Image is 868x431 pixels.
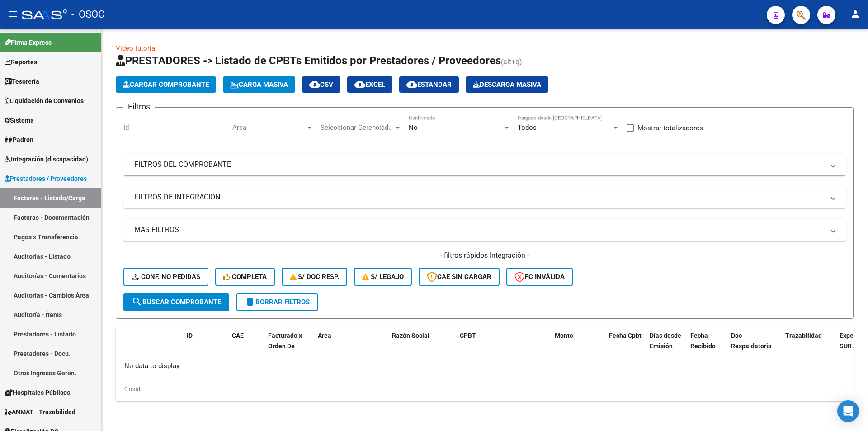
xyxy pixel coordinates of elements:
span: Facturado x Orden De [268,332,302,350]
span: Hospitales Públicos [5,388,70,398]
app-download-masive: Descarga masiva de comprobantes (adjuntos) [466,76,548,93]
button: Cargar Comprobante [116,76,216,93]
button: Conf. no pedidas [123,268,208,286]
span: Integración (discapacidad) [5,154,88,164]
span: - OSOC [71,5,104,24]
mat-expansion-panel-header: FILTROS DE INTEGRACION [123,186,846,208]
span: Tesorería [5,76,39,86]
mat-icon: delete [245,296,255,307]
mat-icon: cloud_download [309,79,320,90]
button: S/ Doc Resp. [282,268,348,286]
span: CAE SIN CARGAR [427,273,491,281]
button: Completa [215,268,275,286]
span: ID [187,332,193,339]
span: Cargar Comprobante [123,81,209,89]
span: Todos [518,123,537,132]
span: Completa [223,273,267,281]
button: Estandar [399,76,459,93]
span: Trazabilidad [785,332,822,339]
span: Firma Express [5,38,52,47]
span: CSV [309,81,333,89]
span: EXCEL [354,81,385,89]
button: EXCEL [347,76,392,93]
h3: Filtros [123,100,155,113]
div: No data to display [116,355,854,378]
mat-icon: cloud_download [406,79,417,90]
span: Padrón [5,135,33,145]
button: CAE SIN CARGAR [419,268,500,286]
datatable-header-cell: Fecha Recibido [687,326,727,366]
span: FC Inválida [514,273,565,281]
datatable-header-cell: Doc Respaldatoria [727,326,782,366]
span: Descarga Masiva [473,81,541,89]
span: Fecha Recibido [690,332,716,350]
span: (alt+q) [501,57,522,66]
mat-panel-title: FILTROS DEL COMPROBANTE [134,160,824,170]
mat-expansion-panel-header: FILTROS DEL COMPROBANTE [123,154,846,175]
button: Descarga Masiva [466,76,548,93]
button: Borrar Filtros [236,293,318,311]
mat-icon: menu [7,9,18,19]
span: S/ Doc Resp. [290,273,340,281]
span: Doc Respaldatoria [731,332,772,350]
div: Open Intercom Messenger [837,400,859,422]
span: Monto [555,332,573,339]
span: Sistema [5,115,34,125]
span: Mostrar totalizadores [637,123,703,133]
span: Fecha Cpbt [609,332,642,339]
datatable-header-cell: Monto [551,326,605,366]
span: PRESTADORES -> Listado de CPBTs Emitidos por Prestadores / Proveedores [116,54,501,67]
datatable-header-cell: CPBT [456,326,551,366]
span: Estandar [406,81,452,89]
span: Razón Social [392,332,429,339]
span: Buscar Comprobante [132,298,221,306]
datatable-header-cell: Días desde Emisión [646,326,687,366]
span: Area [318,332,331,339]
span: Area [232,123,306,132]
span: ANMAT - Trazabilidad [5,407,75,417]
h4: - filtros rápidos Integración - [123,251,846,260]
datatable-header-cell: CAE [228,326,264,366]
span: Carga Masiva [230,81,288,89]
a: Video tutorial [116,44,157,52]
mat-icon: person [850,9,861,19]
span: CPBT [460,332,476,339]
button: Carga Masiva [223,76,295,93]
mat-expansion-panel-header: MAS FILTROS [123,219,846,241]
datatable-header-cell: Facturado x Orden De [264,326,314,366]
mat-panel-title: FILTROS DE INTEGRACION [134,192,824,202]
span: Seleccionar Gerenciador [321,123,394,132]
datatable-header-cell: Trazabilidad [782,326,836,366]
span: S/ legajo [362,273,404,281]
datatable-header-cell: ID [183,326,228,366]
div: 0 total [116,378,854,401]
span: CAE [232,332,244,339]
span: No [409,123,418,132]
span: Borrar Filtros [245,298,310,306]
span: Días desde Emisión [650,332,681,350]
span: Conf. no pedidas [132,273,200,281]
button: S/ legajo [354,268,412,286]
button: CSV [302,76,340,93]
span: Reportes [5,57,37,67]
button: FC Inválida [506,268,573,286]
mat-icon: search [132,296,142,307]
datatable-header-cell: Area [314,326,375,366]
mat-panel-title: MAS FILTROS [134,225,824,235]
datatable-header-cell: Razón Social [388,326,456,366]
mat-icon: cloud_download [354,79,365,90]
datatable-header-cell: Fecha Cpbt [605,326,646,366]
span: Liquidación de Convenios [5,96,84,106]
span: Prestadores / Proveedores [5,174,87,184]
button: Buscar Comprobante [123,293,229,311]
